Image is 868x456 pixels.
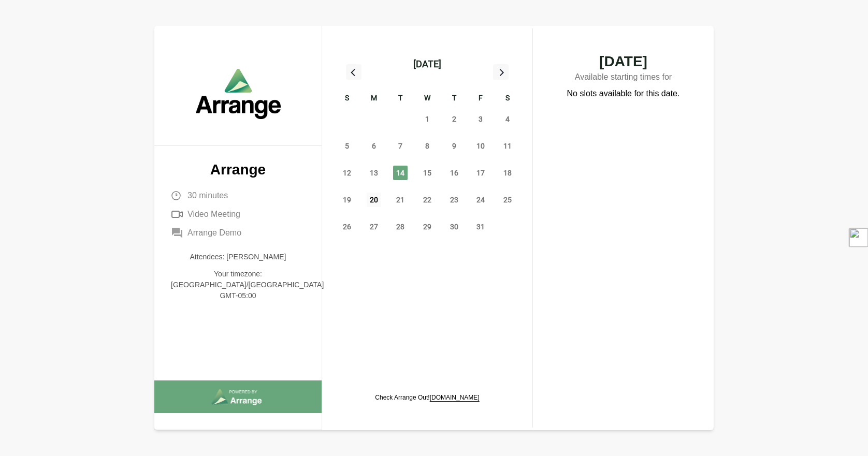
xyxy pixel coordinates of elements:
span: Thursday, October 16, 2025 [447,166,461,180]
span: Thursday, October 23, 2025 [447,193,461,207]
span: Wednesday, October 22, 2025 [420,193,435,207]
img: toggle-logo.svg [849,228,868,247]
span: Friday, October 10, 2025 [473,139,488,153]
span: Thursday, October 30, 2025 [447,219,461,234]
div: W [414,92,441,106]
span: Arrange Demo [187,227,241,239]
span: Wednesday, October 29, 2025 [420,219,435,234]
p: No slots available for this date. [567,87,680,100]
span: Video Meeting [187,208,240,220]
span: Saturday, October 18, 2025 [500,166,515,180]
a: [DOMAIN_NAME] [430,394,480,401]
span: Thursday, October 9, 2025 [447,139,461,153]
span: Sunday, October 5, 2025 [340,139,354,153]
span: Saturday, October 25, 2025 [500,193,515,207]
span: Tuesday, October 14, 2025 [393,166,408,180]
div: F [468,92,495,106]
span: Tuesday, October 28, 2025 [393,219,408,234]
span: Wednesday, October 8, 2025 [420,139,435,153]
span: [DATE] [554,54,693,69]
span: Friday, October 31, 2025 [473,219,488,234]
span: Saturday, October 4, 2025 [500,112,515,126]
p: Check Arrange Out! [375,393,479,402]
div: [DATE] [413,57,441,71]
span: Sunday, October 12, 2025 [340,166,354,180]
div: S [494,92,521,106]
div: T [441,92,468,106]
span: Friday, October 24, 2025 [473,193,488,207]
span: Friday, October 17, 2025 [473,166,488,180]
span: Tuesday, October 21, 2025 [393,193,408,207]
span: Wednesday, October 1, 2025 [420,112,435,126]
span: Thursday, October 2, 2025 [447,112,461,126]
span: Monday, October 13, 2025 [367,166,381,180]
span: Saturday, October 11, 2025 [500,139,515,153]
span: Monday, October 20, 2025 [367,193,381,207]
span: Friday, October 3, 2025 [473,112,488,126]
span: Sunday, October 26, 2025 [340,219,354,234]
div: S [334,92,360,106]
span: Wednesday, October 15, 2025 [420,166,435,180]
span: Tuesday, October 7, 2025 [393,139,408,153]
p: Arrange [171,163,305,177]
p: Available starting times for [554,69,693,87]
span: Sunday, October 19, 2025 [340,193,354,207]
span: Monday, October 27, 2025 [367,219,381,234]
div: M [360,92,387,106]
p: Attendees: [PERSON_NAME] [171,252,305,262]
span: Monday, October 6, 2025 [367,139,381,153]
span: 30 minutes [187,189,228,202]
div: T [387,92,414,106]
p: Your timezone: [GEOGRAPHIC_DATA]/[GEOGRAPHIC_DATA] GMT-05:00 [171,269,305,301]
